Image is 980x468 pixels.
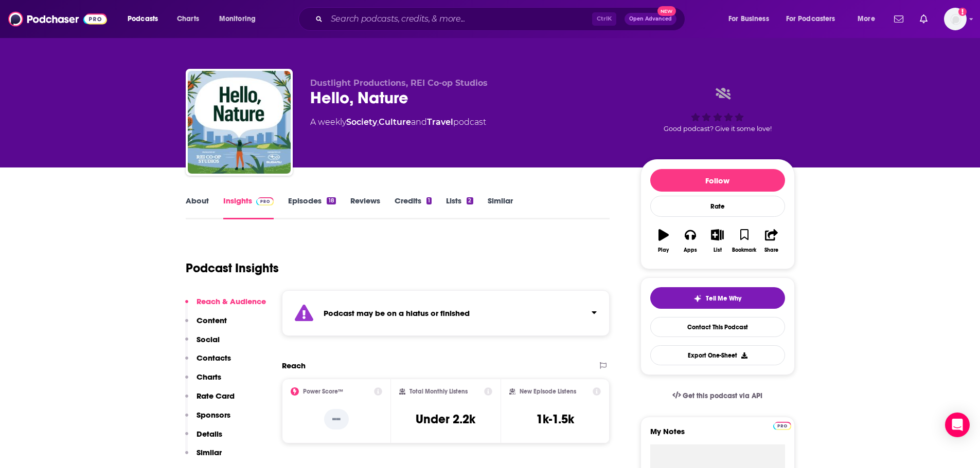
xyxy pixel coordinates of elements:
[945,413,970,437] div: Open Intercom Messenger
[185,410,230,429] button: Sponsors
[916,10,932,28] a: Show notifications dropdown
[212,11,269,27] button: open menu
[170,11,205,27] a: Charts
[488,196,513,219] a: Similar
[197,391,235,401] p: Rate Card
[467,197,473,204] div: 2
[185,391,235,410] button: Rate Card
[728,12,769,26] span: For Business
[120,11,171,27] button: open menu
[377,117,379,127] span: ,
[944,8,967,30] img: User Profile
[282,361,306,370] h2: Reach
[944,8,967,30] button: Show profile menu
[8,9,107,29] img: Podchaser - Follow, Share and Rate Podcasts
[177,12,199,26] span: Charts
[197,353,231,363] p: Contacts
[706,294,741,303] span: Tell Me Why
[592,12,616,26] span: Ctrl K
[185,429,222,448] button: Details
[650,169,785,192] button: Follow
[536,411,574,427] h3: 1k-1.5k
[779,11,850,27] button: open menu
[324,409,349,429] p: --
[327,197,335,204] div: 18
[197,410,230,420] p: Sponsors
[310,78,488,88] span: Dustlight Productions, REI Co-op Studios
[197,372,221,382] p: Charts
[683,391,762,400] span: Get this podcast via API
[327,11,592,27] input: Search podcasts, credits, & more...
[721,11,782,27] button: open menu
[350,196,380,219] a: Reviews
[850,11,888,27] button: open menu
[650,222,677,259] button: Play
[684,247,697,253] div: Apps
[650,287,785,309] button: tell me why sparkleTell Me Why
[185,296,266,315] button: Reach & Audience
[185,447,222,466] button: Similar
[786,12,835,26] span: For Podcasters
[186,260,279,276] h1: Podcast Insights
[773,422,791,430] img: Podchaser Pro
[197,296,266,306] p: Reach & Audience
[650,345,785,365] button: Export One-Sheet
[310,116,486,128] div: A weekly podcast
[731,222,758,259] button: Bookmark
[416,411,475,427] h3: Under 2.2k
[858,12,875,26] span: More
[658,247,669,253] div: Play
[773,420,791,430] a: Pro website
[677,222,704,259] button: Apps
[282,290,610,336] section: Click to expand status details
[758,222,785,259] button: Share
[520,388,576,395] h2: New Episode Listens
[197,315,227,325] p: Content
[197,334,220,344] p: Social
[426,197,432,204] div: 1
[303,388,343,395] h2: Power Score™
[693,294,702,303] img: tell me why sparkle
[409,388,468,395] h2: Total Monthly Listens
[427,117,453,127] a: Travel
[411,117,427,127] span: and
[223,196,274,219] a: InsightsPodchaser Pro
[186,196,209,219] a: About
[657,6,676,16] span: New
[308,7,695,31] div: Search podcasts, credits, & more...
[446,196,473,219] a: Lists2
[185,315,227,334] button: Content
[944,8,967,30] span: Logged in as dmessina
[714,247,722,253] div: List
[640,78,795,142] div: Good podcast? Give it some love!
[395,196,432,219] a: Credits1
[650,196,785,217] div: Rate
[256,197,274,205] img: Podchaser Pro
[958,8,967,16] svg: Add a profile image
[704,222,730,259] button: List
[650,426,785,444] label: My Notes
[890,10,907,28] a: Show notifications dropdown
[732,247,756,253] div: Bookmark
[185,372,221,391] button: Charts
[324,308,470,318] strong: Podcast may be on a hiatus or finished
[764,247,778,253] div: Share
[185,334,220,353] button: Social
[664,125,772,133] span: Good podcast? Give it some love!
[664,383,771,408] a: Get this podcast via API
[188,71,291,174] img: Hello, Nature
[346,117,377,127] a: Society
[128,12,158,26] span: Podcasts
[629,16,672,22] span: Open Advanced
[625,13,676,25] button: Open AdvancedNew
[185,353,231,372] button: Contacts
[650,317,785,337] a: Contact This Podcast
[379,117,411,127] a: Culture
[288,196,335,219] a: Episodes18
[219,12,256,26] span: Monitoring
[197,429,222,439] p: Details
[197,447,222,457] p: Similar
